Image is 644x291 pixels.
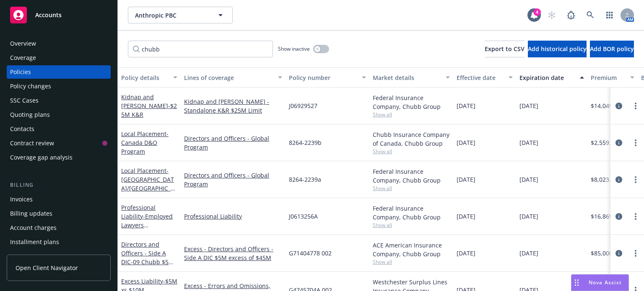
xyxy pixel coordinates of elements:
[631,211,641,221] a: more
[591,101,621,110] span: $14,049.00
[457,212,475,221] span: [DATE]
[7,108,111,121] a: Quoting plans
[278,45,310,52] span: Show inactive
[7,122,111,136] a: Contacts
[121,167,175,210] span: - [GEOGRAPHIC_DATA]/[GEOGRAPHIC_DATA]/UK D&O Program
[184,212,282,221] a: Professional Liability
[519,249,538,258] span: [DATE]
[614,138,624,148] a: circleInformation
[10,122,34,136] div: Contacts
[121,212,173,247] span: - Employed Lawyers Professional Liability
[121,167,175,210] a: Local Placement
[10,221,57,234] div: Account charges
[7,80,111,93] a: Policy changes
[590,41,634,57] button: Add BOR policy
[373,111,450,118] span: Show all
[128,7,233,23] button: Anthropic PBC
[457,249,475,258] span: [DATE]
[289,212,318,221] span: J0613256A
[10,37,36,50] div: Overview
[591,138,618,147] span: $2,559.00
[289,249,332,258] span: G71404778 002
[591,212,621,221] span: $16,869.00
[457,101,475,110] span: [DATE]
[10,207,52,220] div: Billing updates
[16,263,78,272] span: Open Client Navigator
[7,151,111,164] a: Coverage gap analysis
[10,193,33,206] div: Invoices
[7,221,111,234] a: Account charges
[485,41,525,57] button: Export to CSV
[184,171,282,188] a: Directors and Officers - Global Program
[614,211,624,221] a: circleInformation
[457,175,475,184] span: [DATE]
[457,73,504,82] div: Effective date
[35,12,62,18] span: Accounts
[485,45,525,53] span: Export to CSV
[373,93,450,111] div: Federal Insurance Company, Chubb Group
[10,94,39,107] div: SSC Cases
[614,248,624,258] a: circleInformation
[121,130,169,155] a: Local Placement
[589,279,622,286] span: Nova Assist
[10,151,73,164] div: Coverage gap analysis
[7,136,111,150] a: Contract review
[7,193,111,206] a: Invoices
[184,134,282,152] a: Directors and Officers - Global Program
[369,67,453,88] button: Market details
[582,7,599,23] a: Search
[373,148,450,155] span: Show all
[614,175,624,185] a: circleInformation
[563,7,579,23] a: Report a Bug
[453,67,516,88] button: Effective date
[7,181,111,189] div: Billing
[528,41,587,57] button: Add historical policy
[118,67,181,88] button: Policy details
[519,101,538,110] span: [DATE]
[289,73,357,82] div: Policy number
[10,80,51,93] div: Policy changes
[289,101,317,110] span: J06929527
[631,101,641,111] a: more
[373,73,441,82] div: Market details
[614,101,624,111] a: circleInformation
[10,235,59,249] div: Installment plans
[121,258,174,275] span: - 09 Chubb $5M xs $45M Excess
[519,73,575,82] div: Expiration date
[591,249,621,258] span: $85,000.00
[10,136,54,150] div: Contract review
[590,45,634,53] span: Add BOR policy
[7,65,111,79] a: Policies
[601,7,618,23] a: Switch app
[373,185,450,192] span: Show all
[631,175,641,185] a: more
[533,8,541,16] div: 4
[519,138,538,147] span: [DATE]
[7,207,111,220] a: Billing updates
[591,175,618,184] span: $8,023.00
[543,7,560,23] a: Start snowing
[373,241,450,258] div: ACE American Insurance Company, Chubb Group
[587,67,638,88] button: Premium
[121,93,177,118] a: Kidnap and [PERSON_NAME]
[631,248,641,258] a: more
[10,65,31,79] div: Policies
[631,138,641,148] a: more
[373,221,450,229] span: Show all
[10,108,50,121] div: Quoting plans
[591,73,625,82] div: Premium
[7,94,111,107] a: SSC Cases
[457,138,475,147] span: [DATE]
[121,203,173,247] a: Professional Liability
[181,67,286,88] button: Lines of coverage
[289,175,321,184] span: 8264-2239a
[135,11,208,20] span: Anthropic PBC
[128,41,273,57] input: Filter by keyword...
[519,212,538,221] span: [DATE]
[7,235,111,249] a: Installment plans
[10,51,36,64] div: Coverage
[184,97,282,115] a: Kidnap and [PERSON_NAME] - Standalone K&R $25M Limit
[121,240,174,275] a: Directors and Officers - Side A DIC
[7,37,111,50] a: Overview
[184,73,273,82] div: Lines of coverage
